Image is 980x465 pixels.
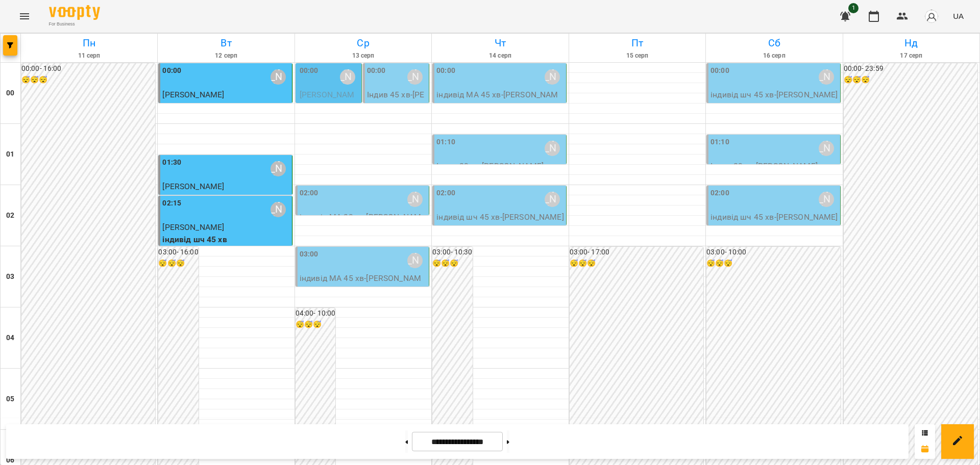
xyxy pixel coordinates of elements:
p: індивід шч 45 хв [162,234,289,246]
p: Індив 30 хв - [PERSON_NAME] [710,160,838,172]
h6: 03:00 - 17:00 [570,247,703,258]
h6: Чт [433,35,567,51]
h6: 14 серп [433,51,567,61]
h6: 13 серп [297,51,430,61]
label: 01:10 [710,137,729,148]
label: 00:00 [162,65,181,76]
h6: 16 серп [707,51,841,61]
h6: 03:00 - 10:30 [432,247,472,258]
div: Вовк Галина [271,202,286,217]
h6: Пн [22,35,156,51]
h6: 05 [6,394,14,405]
button: UA [949,7,968,25]
h6: 😴😴😴 [844,74,977,86]
label: 01:10 [436,137,455,148]
h6: Вт [159,35,292,51]
h6: 😴😴😴 [158,258,198,269]
p: індивід МА 30 хв - [PERSON_NAME] [300,211,427,235]
p: Індив 30 хв - [PERSON_NAME] [436,160,563,172]
h6: 04 [6,332,14,344]
h6: Нд [845,35,978,51]
h6: 😴😴😴 [296,319,335,330]
h6: 15 серп [571,51,704,61]
p: індивід МА 45 хв [162,101,289,113]
h6: 😴😴😴 [21,74,155,86]
div: Вовк Галина [545,69,560,85]
h6: 12 серп [159,51,292,61]
div: Вовк Галина [819,69,834,85]
p: індивід МА 45 хв - [PERSON_NAME] [436,89,563,113]
label: 00:00 [300,65,318,76]
h6: 17 серп [845,51,978,61]
h6: 03:00 - 10:00 [706,247,840,258]
div: Вовк Галина [340,69,355,85]
div: Вовк Галина [407,192,423,207]
div: Вовк Галина [271,161,286,176]
h6: 00:00 - 16:00 [21,63,155,74]
span: [PERSON_NAME] [162,182,224,191]
div: Вовк Галина [819,141,834,156]
p: індивід шч 45 хв [162,193,289,205]
p: індивід МА 45 хв - [PERSON_NAME] [300,272,427,296]
label: 02:00 [300,188,318,199]
div: Вовк Галина [407,69,423,85]
span: [PERSON_NAME] [162,222,224,232]
p: Індив 45 хв - [PERSON_NAME] [367,89,427,113]
h6: 😴😴😴 [706,258,840,269]
div: Вовк Галина [545,192,560,207]
span: UA [953,11,964,21]
label: 01:30 [162,157,181,168]
img: avatar_s.png [924,9,939,23]
label: 00:00 [436,65,455,76]
h6: 04:00 - 10:00 [296,308,335,319]
label: 02:00 [436,188,455,199]
img: Voopty Logo [49,5,100,20]
h6: 03:00 - 16:00 [158,247,198,258]
h6: 11 серп [22,51,156,61]
div: Вовк Галина [407,253,423,268]
div: Вовк Галина [545,141,560,156]
h6: 😴😴😴 [570,258,703,269]
h6: 😴😴😴 [432,258,472,269]
div: Вовк Галина [819,192,834,207]
button: Menu [12,4,37,29]
label: 02:15 [162,198,181,209]
p: індивід шч 45 хв - [PERSON_NAME] [436,211,563,223]
h6: 01 [6,149,14,160]
span: [PERSON_NAME] [300,90,355,112]
span: 1 [848,3,859,13]
span: For Business [49,21,100,28]
h6: 02 [6,210,14,221]
label: 02:00 [710,188,729,199]
div: Вовк Галина [271,69,286,85]
p: індивід шч 45 хв - [PERSON_NAME] [710,211,838,223]
h6: 03 [6,271,14,282]
p: індивід шч 45 хв - [PERSON_NAME] [710,89,838,101]
h6: Пт [571,35,704,51]
label: 03:00 [300,249,318,260]
label: 00:00 [367,65,386,76]
span: [PERSON_NAME] [162,90,224,99]
label: 00:00 [710,65,729,76]
h6: 00:00 - 23:59 [844,63,977,74]
h6: 00 [6,88,14,99]
h6: Сб [707,35,841,51]
h6: Ср [297,35,430,51]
